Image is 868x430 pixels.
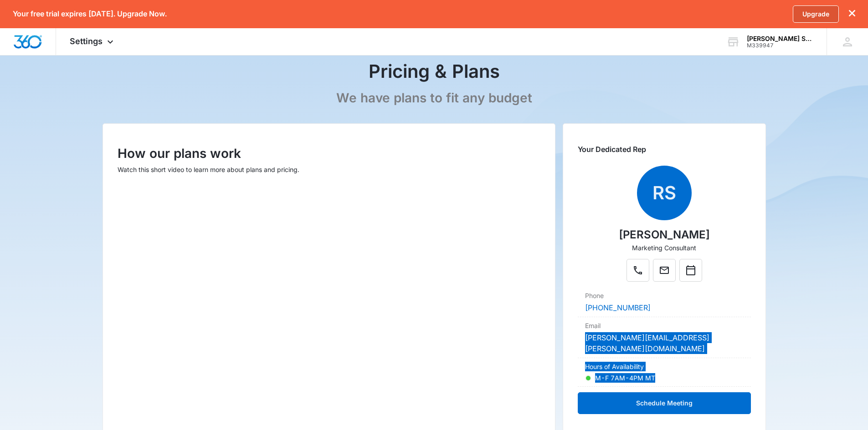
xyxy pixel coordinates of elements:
[118,165,541,174] p: Watch this short video to learn more about plans and pricing.
[747,35,813,42] div: account name
[118,183,541,421] iframe: How our plans work
[585,303,651,312] a: [PHONE_NUMBER]
[595,373,655,383] p: M-F 7AM-4PM MT
[369,60,500,83] h1: Pricing & Plans
[637,166,692,220] span: RS
[578,392,750,414] button: Schedule Meeting
[118,144,541,163] p: How our plans work
[632,243,696,253] p: Marketing Consultant
[653,259,676,282] button: Mail
[336,90,532,106] p: We have plans to fit any budget
[747,42,813,49] div: account id
[578,287,750,317] div: Phone[PHONE_NUMBER]
[578,358,750,387] div: Hours of AvailabilityM-F 7AM-4PM MT
[619,227,710,243] p: [PERSON_NAME]
[585,291,743,300] dt: Phone
[793,5,839,23] a: Upgrade
[56,28,129,55] div: Settings
[578,317,750,358] div: Email[PERSON_NAME][EMAIL_ADDRESS][PERSON_NAME][DOMAIN_NAME]
[627,259,649,282] button: Phone
[578,144,750,155] p: Your Dedicated Rep
[13,10,167,18] p: Your free trial expires [DATE]. Upgrade Now.
[585,362,743,371] dt: Hours of Availability
[849,10,855,18] button: dismiss this dialog
[70,36,103,46] span: Settings
[585,321,743,330] dt: Email
[585,333,709,353] a: [PERSON_NAME][EMAIL_ADDRESS][PERSON_NAME][DOMAIN_NAME]
[679,259,702,282] button: Calendar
